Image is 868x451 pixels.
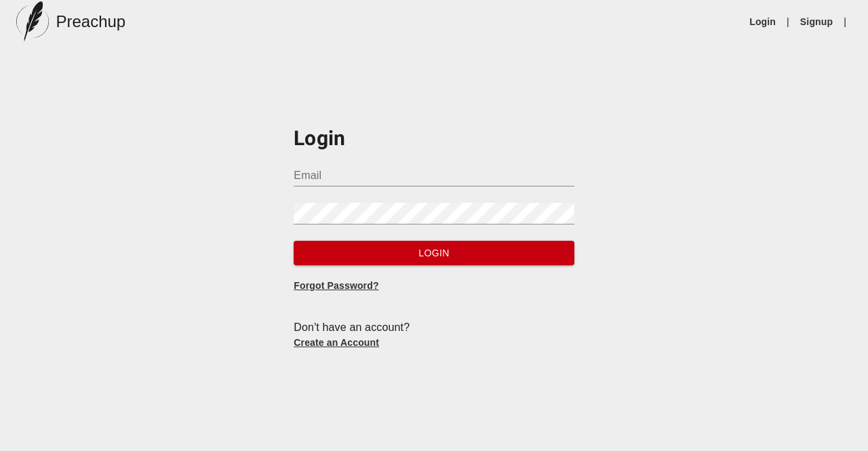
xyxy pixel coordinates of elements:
a: Forgot Password? [294,280,378,291]
li: | [838,15,852,28]
a: Create an Account [294,337,379,348]
a: Signup [800,15,833,28]
h3: Login [294,125,574,154]
li: | [781,15,795,28]
div: Don't have an account? [294,319,574,336]
h5: Preachup [56,11,125,33]
button: Login [294,241,574,266]
img: preachup-logo.png [16,1,49,42]
a: Login [749,15,776,28]
span: Login [304,245,563,262]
